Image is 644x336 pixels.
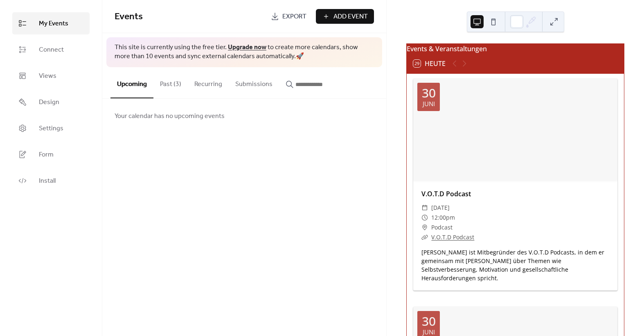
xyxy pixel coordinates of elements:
div: [PERSON_NAME] ist Mitbegründer des V.O.T.D Podcasts, in dem er gemeinsam mit [PERSON_NAME] über T... [413,248,617,282]
div: ​ [421,232,428,242]
button: Upcoming [110,67,153,98]
a: Export [265,9,313,24]
div: Events & Veranstaltungen [407,44,624,54]
a: Form [12,143,90,166]
span: Add Event [333,12,368,22]
a: V.O.T.D Podcast [431,233,474,241]
button: Past (3) [153,67,188,98]
a: My Events [12,12,90,34]
span: Install [39,176,56,186]
a: Settings [12,117,90,139]
a: Connect [12,39,90,61]
button: Recurring [188,67,229,98]
button: Submissions [229,67,279,98]
span: [DATE] [431,203,450,213]
div: ​ [421,203,428,213]
span: Podcast [431,222,453,232]
span: Design [39,98,59,107]
span: Form [39,150,54,160]
a: Upgrade now [228,41,266,54]
span: Events [115,8,143,26]
span: Views [39,71,56,81]
div: ​ [421,222,428,232]
a: Design [12,91,90,113]
button: Add Event [316,9,374,24]
div: 30 [422,87,436,99]
div: ​ [421,213,428,222]
span: Export [282,12,306,22]
span: 12:00pm [431,213,455,222]
span: Connect [39,45,64,55]
a: Install [12,170,90,192]
button: 29Heute [410,58,448,69]
div: 30 [422,315,436,327]
div: Juni [423,101,435,107]
a: V.O.T.D Podcast [421,189,471,198]
span: Settings [39,124,63,134]
span: My Events [39,19,68,29]
div: Juni [423,329,435,335]
span: This site is currently using the free tier. to create more calendars, show more than 10 events an... [115,43,374,61]
a: Views [12,65,90,87]
span: Your calendar has no upcoming events [115,111,225,121]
